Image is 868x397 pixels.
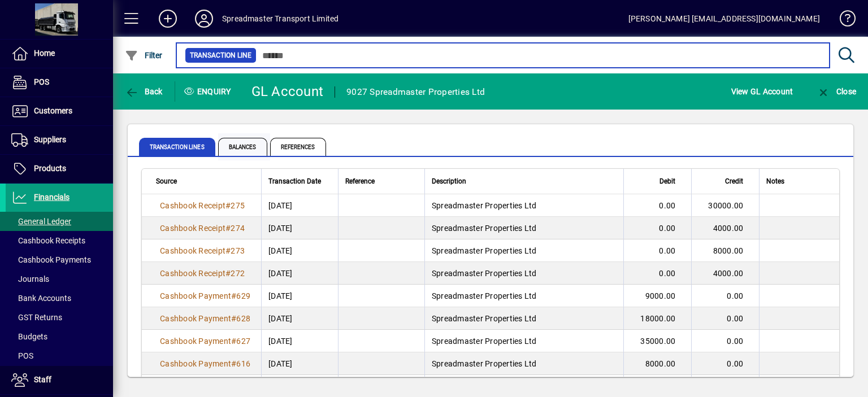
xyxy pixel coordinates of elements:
span: Cashbook Payment [160,291,231,300]
td: 0.00 [623,217,691,239]
a: Cashbook Payment#628 [156,312,254,325]
span: Spreadmaster Properties Ltd [432,269,537,278]
span: 274 [231,224,245,233]
td: 0.00 [691,285,759,307]
span: 273 [231,246,245,255]
span: [DATE] [268,200,293,211]
td: 35000.00 [623,330,691,352]
div: [PERSON_NAME] [EMAIL_ADDRESS][DOMAIN_NAME] [628,10,820,28]
span: Reference [345,175,375,187]
td: 0.00 [691,330,759,352]
a: Cashbook Receipts [6,231,113,250]
button: Close [814,81,859,102]
div: Spreadmaster Transport Limited [222,10,338,28]
span: # [225,246,231,255]
td: 0.00 [691,352,759,375]
div: GL Account [251,82,324,101]
span: Balances [218,138,267,156]
a: Bank Accounts [6,289,113,308]
button: Filter [122,45,166,66]
span: 627 [236,337,250,346]
span: Journals [11,274,49,283]
span: Spreadmaster Properties Ltd [432,246,537,255]
app-page-header-button: Back [113,81,175,102]
app-page-header-button: Close enquiry [805,81,868,102]
span: 616 [236,359,250,368]
span: Spreadmaster Properties Ltd [432,314,537,323]
span: Products [34,164,66,173]
button: View GL Account [728,81,796,102]
span: Spreadmaster Properties Ltd [432,359,537,368]
span: Description [432,175,466,187]
span: POS [34,77,49,86]
a: POS [6,346,113,365]
a: POS [6,68,113,97]
span: Notes [766,175,784,187]
span: Cashbook Payments [11,255,91,264]
span: Filter [125,51,163,60]
td: 8000.00 [691,239,759,262]
span: Suppliers [34,135,66,144]
td: 8000.00 [623,352,691,375]
a: General Ledger [6,212,113,231]
td: 0.00 [623,239,691,262]
a: Home [6,40,113,68]
span: # [225,269,231,278]
button: Add [150,8,186,29]
span: [DATE] [268,223,293,234]
span: # [225,224,231,233]
td: 9000.00 [623,285,691,307]
span: [DATE] [268,245,293,256]
span: Customers [34,106,72,115]
a: Staff [6,366,113,394]
div: Debit [631,175,685,187]
span: [DATE] [268,335,293,347]
a: Customers [6,97,113,125]
div: Credit [698,175,753,187]
span: Spreadmaster Properties Ltd [432,337,537,346]
a: Cashbook Receipt#275 [156,199,249,212]
span: View GL Account [731,82,793,101]
span: # [231,291,236,300]
div: Reference [345,175,418,187]
span: Cashbook Receipt [160,201,225,210]
a: Cashbook Receipt#273 [156,245,249,257]
span: Cashbook Payment [160,359,231,368]
a: Cashbook Receipt#272 [156,267,249,280]
span: Bank Accounts [11,294,71,303]
a: Products [6,155,113,183]
a: GST Returns [6,308,113,327]
td: 0.00 [691,307,759,330]
span: Spreadmaster Properties Ltd [432,224,537,233]
span: Staff [34,375,51,384]
div: 9027 Spreadmaster Properties Ltd [346,83,485,101]
span: [DATE] [268,313,293,324]
span: Cashbook Payment [160,337,231,346]
span: [DATE] [268,268,293,279]
a: Budgets [6,327,113,346]
a: Cashbook Payment#616 [156,357,254,370]
span: Financials [34,193,70,202]
span: 275 [231,201,245,210]
span: References [270,138,326,156]
span: Cashbook Receipt [160,269,225,278]
span: # [231,337,236,346]
span: 628 [236,314,250,323]
td: 4000.00 [691,217,759,239]
span: Transaction Date [268,175,321,187]
span: Back [125,87,163,96]
span: POS [11,351,33,360]
span: GST Returns [11,313,62,322]
a: Suppliers [6,126,113,154]
a: Cashbook Payment#629 [156,290,254,302]
button: Profile [186,8,222,29]
td: 0.00 [623,194,691,217]
span: # [231,359,236,368]
span: Transaction lines [139,138,215,156]
span: Source [156,175,177,187]
span: Cashbook Receipt [160,246,225,255]
span: Cashbook Receipts [11,236,85,245]
a: Cashbook Payment#627 [156,335,254,347]
span: Credit [725,175,743,187]
span: Spreadmaster Properties Ltd [432,201,537,210]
